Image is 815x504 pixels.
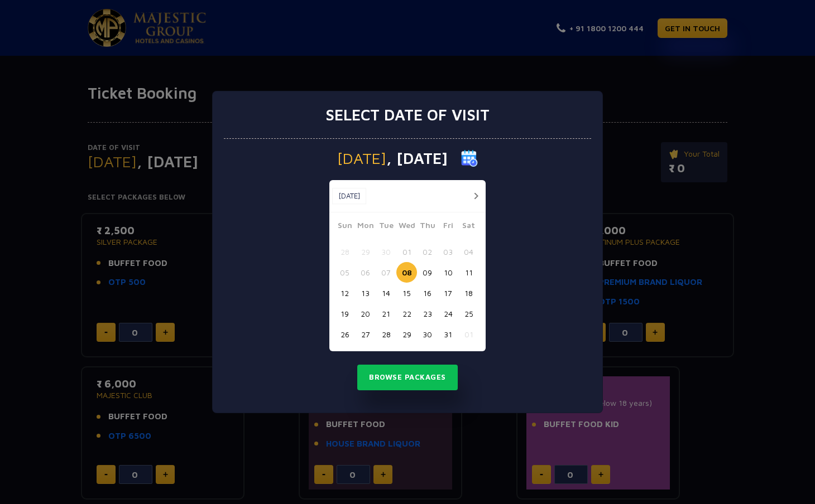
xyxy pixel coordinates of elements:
span: Tue [376,219,396,235]
span: Wed [396,219,417,235]
button: 27 [355,324,376,345]
img: calender icon [461,150,478,167]
button: 12 [334,283,355,303]
button: 29 [355,241,376,262]
button: Browse Packages [357,365,458,390]
button: 30 [417,324,438,345]
button: 28 [376,324,396,345]
button: 26 [334,324,355,345]
button: 30 [376,241,396,262]
span: Sun [334,219,355,235]
button: 05 [334,262,355,283]
button: 18 [458,283,479,303]
button: 10 [438,262,458,283]
span: Fri [438,219,458,235]
button: 21 [376,303,396,324]
button: 28 [334,241,355,262]
button: 20 [355,303,376,324]
span: Sat [458,219,479,235]
button: 09 [417,262,438,283]
button: 13 [355,283,376,303]
button: 25 [458,303,479,324]
span: Mon [355,219,376,235]
button: 04 [458,241,479,262]
button: 06 [355,262,376,283]
button: 01 [458,324,479,345]
button: 23 [417,303,438,324]
span: Thu [417,219,438,235]
button: 15 [396,283,417,303]
button: 22 [396,303,417,324]
button: 11 [458,262,479,283]
button: 02 [417,241,438,262]
button: 07 [376,262,396,283]
button: 03 [438,241,458,262]
button: 14 [376,283,396,303]
button: 17 [438,283,458,303]
h3: Select date of visit [325,105,490,124]
span: [DATE] [337,151,386,166]
button: 16 [417,283,438,303]
button: [DATE] [332,188,366,205]
button: 24 [438,303,458,324]
button: 31 [438,324,458,345]
button: 29 [396,324,417,345]
span: , [DATE] [386,151,448,166]
button: 01 [396,241,417,262]
button: 08 [396,262,417,283]
button: 19 [334,303,355,324]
